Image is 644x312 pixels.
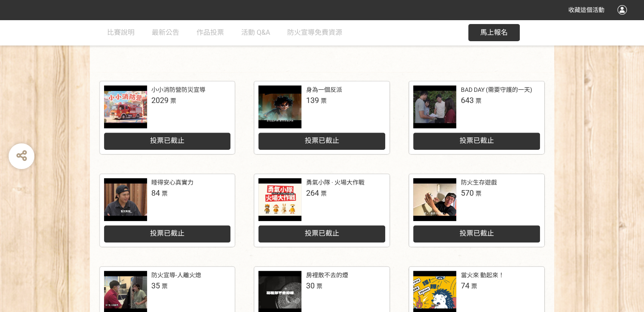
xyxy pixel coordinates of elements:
[151,85,205,94] div: 小小消防營防災宣導
[460,229,494,237] span: 投票已截止
[306,281,314,290] span: 30
[152,20,179,45] a: 最新公告
[568,6,604,13] span: 收藏這個活動
[162,190,168,197] span: 票
[241,20,270,45] a: 活動 Q&A
[162,283,168,290] span: 票
[241,28,270,36] span: 活動 Q&A
[170,97,176,104] span: 票
[306,178,364,187] div: 勇氣小隊 · 火場大作戰
[460,188,473,197] span: 570
[152,28,179,36] span: 最新公告
[460,281,469,290] span: 74
[409,174,544,247] a: 防火生存遊戲570票投票已截止
[475,190,481,197] span: 票
[305,136,339,145] span: 投票已截止
[196,28,224,36] span: 作品投票
[306,271,348,280] div: 房裡散不去的煙
[151,188,160,197] span: 84
[306,188,319,197] span: 264
[460,178,497,187] div: 防火生存遊戲
[471,283,477,290] span: 票
[460,96,473,105] span: 643
[475,97,481,104] span: 票
[151,281,160,290] span: 35
[107,28,135,36] span: 比賽說明
[287,20,342,45] a: 防火宣導免費資源
[305,229,339,237] span: 投票已截止
[107,20,135,45] a: 比賽說明
[460,271,504,280] div: 當火來 動起來！
[287,28,342,36] span: 防火宣導免費資源
[196,20,224,45] a: 作品投票
[100,81,235,154] a: 小小消防營防災宣導2029票投票已截止
[460,136,494,145] span: 投票已截止
[254,81,389,154] a: 身為一個反派139票投票已截止
[100,174,235,247] a: 睡得安心真實力84票投票已截止
[150,136,184,145] span: 投票已截止
[151,178,193,187] div: 睡得安心真實力
[460,85,532,94] div: BAD DAY (需要守護的一天)
[480,28,508,36] span: 馬上報名
[409,81,544,154] a: BAD DAY (需要守護的一天)643票投票已截止
[316,283,322,290] span: 票
[151,96,169,105] span: 2029
[320,97,326,104] span: 票
[306,85,342,94] div: 身為一個反派
[320,190,326,197] span: 票
[151,271,201,280] div: 防火宣導-人離火熄
[150,229,184,237] span: 投票已截止
[468,24,520,41] button: 馬上報名
[254,174,389,247] a: 勇氣小隊 · 火場大作戰264票投票已截止
[306,96,319,105] span: 139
